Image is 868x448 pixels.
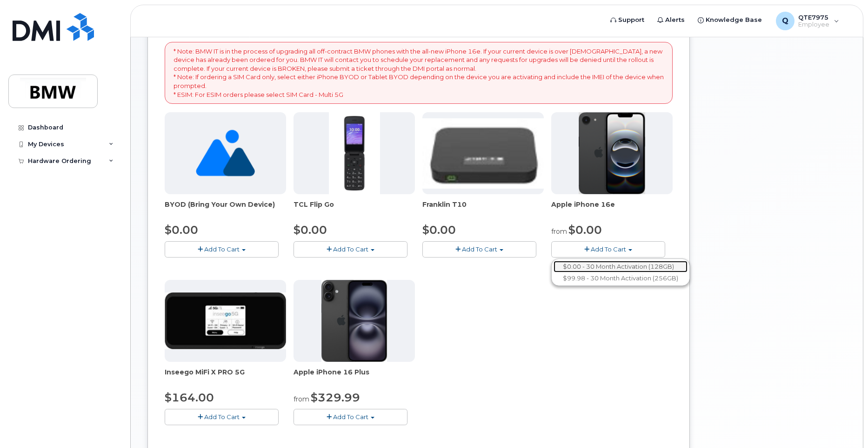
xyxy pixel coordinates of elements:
span: Q [782,15,788,27]
img: TCL_FLIP_MODE.jpg [329,112,380,194]
img: no_image_found-2caef05468ed5679b831cfe6fc140e25e0c280774317ffc20a367ab7fd17291e.png [196,112,255,194]
span: $0.00 [568,223,602,237]
a: Knowledge Base [691,11,768,29]
small: from [551,227,567,236]
img: cut_small_inseego_5G.jpg [165,292,286,349]
span: Add To Cart [591,245,626,253]
button: Add To Cart [551,241,665,258]
span: Support [618,15,644,25]
span: $0.00 [165,223,198,237]
span: $0.00 [294,223,327,237]
span: Knowledge Base [706,15,762,25]
span: Add To Cart [204,413,240,421]
a: Alerts [651,11,691,29]
span: Add To Cart [204,245,240,253]
p: * Note: BMW IT is in the process of upgrading all off-contract BMW phones with the all-new iPhone... [174,47,664,99]
span: QTE7975 [798,14,829,21]
div: QTE7975 [769,12,846,30]
button: Add To Cart [294,241,407,258]
img: t10.jpg [422,118,544,189]
span: Alerts [665,15,685,25]
button: Add To Cart [422,241,536,258]
button: Add To Cart [165,241,279,258]
div: Apple iPhone 16 Plus [294,367,415,386]
div: Franklin T10 [422,200,544,218]
span: $329.99 [311,391,360,404]
div: BYOD (Bring Your Own Device) [165,200,286,218]
span: Employee [798,21,829,28]
a: Support [604,11,651,29]
small: from [294,395,309,403]
img: iphone_16_plus.png [321,280,387,362]
div: Inseego MiFi X PRO 5G [165,367,286,386]
span: $0.00 [422,223,456,237]
img: iphone16e.png [579,112,646,194]
span: Add To Cart [333,245,368,253]
span: Add To Cart [462,245,497,253]
button: Add To Cart [165,409,279,425]
div: TCL Flip Go [294,200,415,218]
span: $164.00 [165,391,214,404]
div: Apple iPhone 16e [551,200,673,218]
button: Add To Cart [294,409,407,425]
iframe: Messenger Launcher [828,407,861,441]
a: $99.98 - 30 Month Activation (256GB) [554,272,688,284]
span: Add To Cart [333,413,368,421]
a: $0.00 - 30 Month Activation (128GB) [554,261,688,272]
